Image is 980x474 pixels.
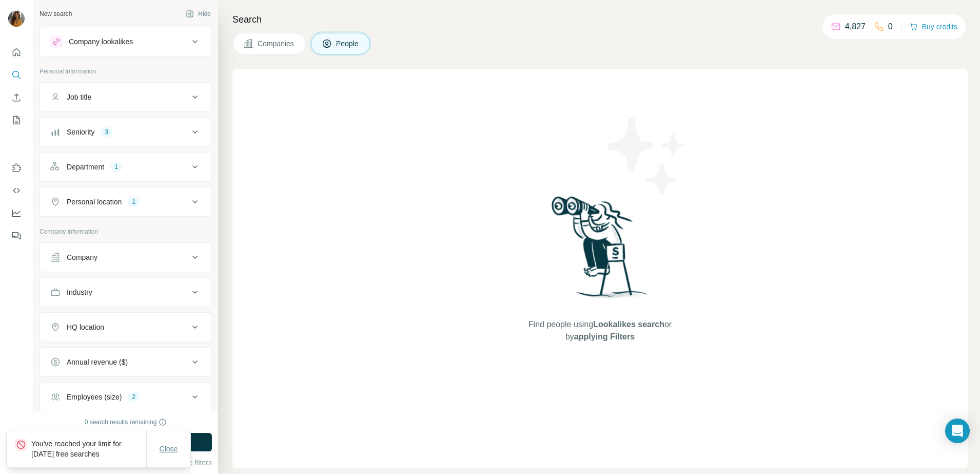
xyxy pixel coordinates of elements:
div: Job title [67,92,91,102]
button: Department1 [40,155,211,179]
button: Annual revenue ($) [40,350,211,374]
span: Find people using or by [518,318,682,343]
span: applying Filters [574,332,635,341]
span: People [336,39,360,49]
button: Seniority3 [40,120,211,144]
button: Hide [179,6,218,22]
img: Surfe Illustration - Woman searching with binoculars [547,194,654,308]
button: Search [8,66,25,84]
span: Close [160,444,178,454]
div: Personal location [67,197,122,207]
div: HQ location [67,322,104,332]
button: Company lookalikes [40,29,211,54]
button: Buy credits [910,20,957,34]
button: Close [152,440,185,458]
button: Use Surfe API [8,181,25,200]
button: Employees (size)2 [40,385,211,409]
button: HQ location [40,315,211,339]
p: Personal information [40,67,212,76]
p: You've reached your limit for [DATE] free searches [31,439,146,459]
p: Company information [40,227,212,236]
h4: Search [232,12,968,27]
div: 2 [128,392,140,402]
div: Employees (size) [67,392,122,402]
button: Feedback [8,226,25,245]
div: Annual revenue ($) [67,357,128,367]
button: Company [40,245,211,270]
div: Industry [67,287,92,297]
img: Avatar [8,10,25,27]
div: 1 [128,197,140,206]
div: Open Intercom Messenger [945,419,970,443]
button: Personal location1 [40,189,211,214]
button: Job title [40,85,211,109]
div: 1 [110,162,122,172]
img: Surfe Illustration - Stars [600,110,693,202]
button: Quick start [8,43,25,62]
button: Enrich CSV [8,88,25,107]
button: Industry [40,280,211,305]
span: Companies [258,39,295,49]
div: Company lookalikes [69,36,133,47]
p: 4,827 [845,21,866,33]
div: 3 [101,127,112,137]
div: New search [40,9,72,18]
button: Use Surfe on LinkedIn [8,159,25,177]
button: Dashboard [8,204,25,222]
div: 0 search results remaining [85,418,167,427]
span: Lookalikes search [593,320,664,329]
p: 0 [888,21,893,33]
div: Company [67,252,97,262]
div: Seniority [67,127,94,137]
div: Department [67,162,104,172]
button: My lists [8,111,25,129]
